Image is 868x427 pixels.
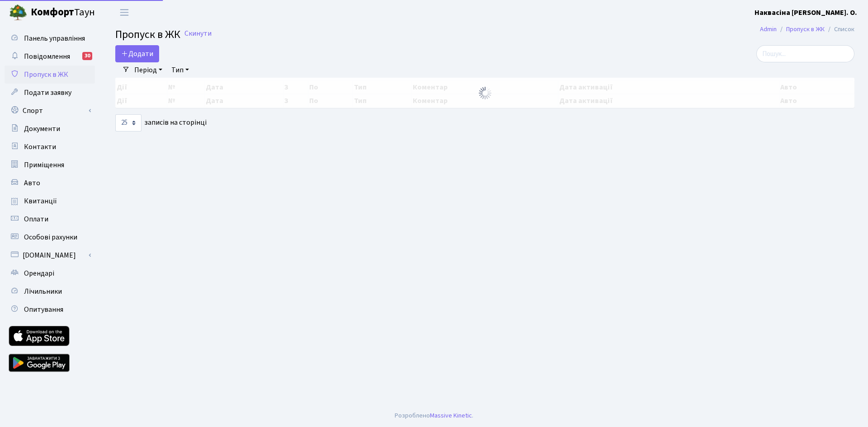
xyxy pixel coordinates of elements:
[24,178,40,188] span: Авто
[430,411,472,420] a: Massive Kinetic
[5,47,95,66] a: Повідомлення30
[31,5,74,19] b: Комфорт
[24,160,64,170] span: Приміщення
[184,29,212,38] a: Скинути
[24,142,56,152] span: Контакти
[115,27,180,42] span: Пропуск в ЖК
[121,49,153,59] span: Додати
[31,5,95,20] span: Таун
[825,24,854,34] li: Список
[5,138,95,156] a: Контакти
[168,62,193,78] a: Тип
[115,114,207,131] label: записів на сторінці
[478,86,492,100] img: Обробка...
[786,24,825,34] a: Пропуск в ЖК
[5,228,95,246] a: Особові рахунки
[395,411,473,421] div: Розроблено .
[24,268,54,278] span: Орендарі
[5,174,95,192] a: Авто
[5,66,95,84] a: Пропуск в ЖК
[24,305,63,314] span: Опитування
[5,300,95,319] a: Опитування
[756,45,854,62] input: Пошук...
[5,264,95,282] a: Орендарі
[5,84,95,102] a: Подати заявку
[5,282,95,300] a: Лічильники
[5,192,95,210] a: Квитанції
[5,29,95,47] a: Панель управління
[24,214,48,224] span: Оплати
[24,70,68,80] span: Пропуск в ЖК
[24,124,60,134] span: Документи
[746,20,868,39] nav: breadcrumb
[24,286,62,296] span: Лічильники
[5,246,95,264] a: [DOMAIN_NAME]
[24,33,85,43] span: Панель управління
[5,210,95,228] a: Оплати
[5,120,95,138] a: Документи
[24,52,70,61] span: Повідомлення
[24,88,71,98] span: Подати заявку
[5,156,95,174] a: Приміщення
[5,102,95,120] a: Спорт
[115,114,142,131] select: записів на сторінці
[82,52,92,60] div: 30
[113,5,136,20] button: Переключити навігацію
[131,62,166,78] a: Період
[115,45,159,62] a: Додати
[9,4,27,22] img: logo.png
[760,24,777,34] a: Admin
[24,196,57,206] span: Квитанції
[24,232,77,242] span: Особові рахунки
[755,7,857,18] a: Наквасіна [PERSON_NAME]. О.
